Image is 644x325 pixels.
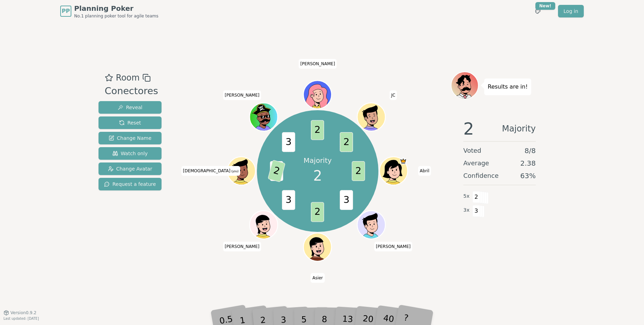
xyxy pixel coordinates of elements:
span: 8 / 8 [525,146,536,156]
span: Planning Poker [74,3,158,13]
span: Abril is the host [400,158,407,165]
span: 5 x [463,192,470,200]
span: 2 [340,132,353,152]
p: Majority [304,156,332,165]
button: Reset [99,116,162,129]
a: PPPlanning PokerNo.1 planning poker tool for agile teams [60,3,158,19]
span: Click to change your name [223,90,261,100]
span: Click to change your name [311,273,324,283]
span: Click to change your name [418,166,431,176]
button: Click to change your avatar [228,158,255,184]
span: Version 0.9.2 [10,310,37,316]
span: Click to change your name [390,90,397,100]
button: Request a feature [99,178,162,190]
span: 3 [282,132,295,152]
button: Version0.9.2 [3,310,37,316]
span: Average [463,158,489,168]
span: Watch only [112,150,148,157]
span: 2 [311,120,324,140]
p: Results are in! [488,82,528,92]
button: Watch only [99,147,162,160]
span: Click to change your name [181,166,240,176]
span: 2 [472,191,480,203]
button: Change Name [99,132,162,144]
span: Request a feature [104,181,156,188]
button: New! [532,5,544,17]
span: Click to change your name [374,242,413,251]
span: 2.38 [520,158,536,168]
span: Change Name [109,135,151,142]
span: PP [62,7,70,15]
span: 2 [352,161,365,181]
span: 2 [311,202,324,222]
a: Log in [558,5,584,17]
span: Click to change your name [223,242,261,251]
span: Majority [502,120,536,137]
span: 3 [340,190,353,210]
span: Reveal [118,104,142,111]
span: 63 % [520,171,536,181]
span: Confidence [463,171,498,181]
span: 3 [282,190,295,210]
span: 2 [313,165,322,186]
span: Click to change your name [299,59,337,69]
div: Conectores [105,84,158,98]
button: Reveal [99,101,162,114]
button: Add as favourite [105,71,113,84]
span: No.1 planning poker tool for agile teams [74,13,158,19]
span: Last updated: [DATE] [3,317,39,320]
span: Voted [463,146,481,156]
span: 3 x [463,206,470,214]
span: Change Avatar [108,165,152,172]
span: Reset [119,119,141,126]
span: 2 [463,120,474,137]
span: (you) [230,170,239,173]
span: 3 [472,205,480,217]
span: Room [116,71,140,84]
button: Change Avatar [99,162,162,175]
span: 2 [268,160,285,182]
div: New! [535,2,555,10]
